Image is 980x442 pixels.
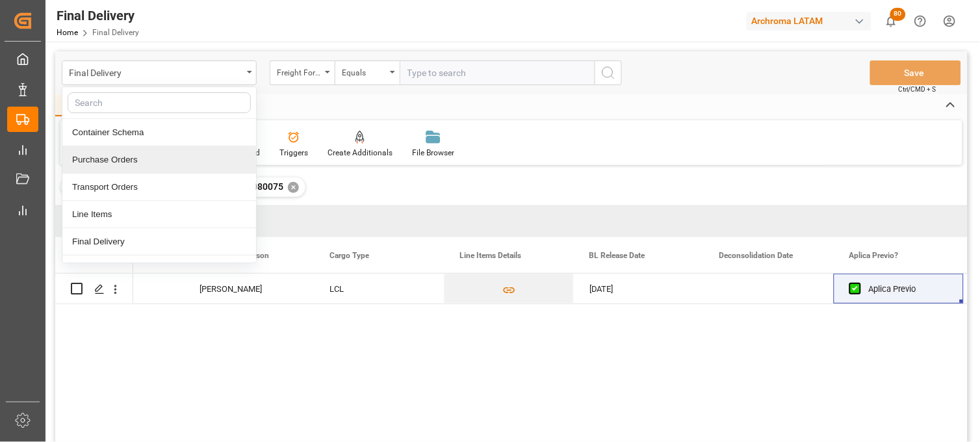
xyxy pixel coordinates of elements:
[412,147,454,159] div: File Browser
[55,94,99,116] div: Home
[890,8,906,21] span: 80
[62,255,256,283] div: Additionals
[595,60,622,85] button: search button
[719,251,793,260] span: Deconsolidation Date
[906,6,935,36] button: Help Center
[277,64,321,79] div: Freight Forwarder Reference
[55,274,133,304] div: Press SPACE to select this row.
[400,60,595,85] input: Type to search
[574,274,704,304] div: [DATE]
[849,251,899,260] span: Aplica Previo?
[288,182,299,193] div: ✕
[877,6,906,36] button: show 80 new notifications
[184,274,314,304] div: [PERSON_NAME]
[335,60,400,85] button: open menu
[69,64,242,80] div: Final Delivery
[869,274,948,304] div: Aplica Previo
[328,147,393,159] div: Create Additionals
[62,228,256,255] div: Final Delivery
[870,60,961,85] button: Save
[62,60,257,85] button: close menu
[314,274,444,304] div: LCL
[62,201,256,228] div: Line Items
[57,28,78,37] a: Home
[62,174,256,201] div: Transport Orders
[57,6,139,25] div: Final Delivery
[279,147,308,159] div: Triggers
[329,251,369,260] span: Cargo Type
[747,12,871,31] div: Archroma LATAM
[747,8,877,33] button: Archroma LATAM
[589,251,645,260] span: BL Release Date
[68,92,251,113] input: Search
[342,64,386,79] div: Equals
[459,251,521,260] span: Line Items Details
[899,84,936,94] span: Ctrl/CMD + S
[62,146,256,174] div: Purchase Orders
[270,60,335,85] button: open menu
[62,119,256,146] div: Container Schema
